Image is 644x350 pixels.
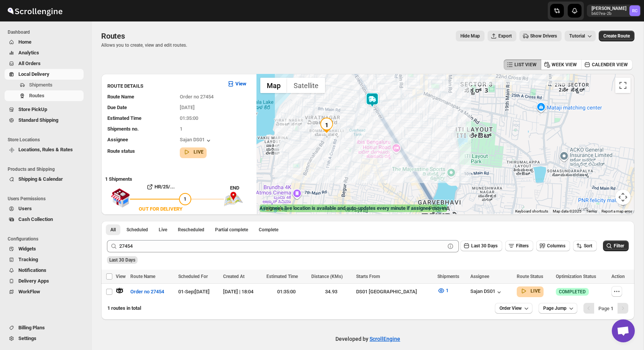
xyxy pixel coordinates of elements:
[470,274,489,279] span: Assignee
[603,33,630,39] span: Create Route
[215,227,248,233] span: Partial complete
[5,214,84,225] button: Cash Collection
[180,115,198,121] span: 01:35:00
[18,39,31,45] span: Home
[565,31,596,41] button: Tutorial
[107,126,139,132] span: Shipments no.
[107,305,141,311] span: 1 routes in total
[615,190,631,205] button: Map camera controls
[611,274,625,279] span: Action
[18,206,32,211] span: Users
[632,8,637,13] text: RC
[18,257,38,262] span: Tracking
[18,335,36,341] span: Settings
[569,33,585,39] span: Tutorial
[586,209,597,213] a: Terms (opens in new tab)
[552,62,577,68] span: WEEK VIEW
[223,274,245,279] span: Created At
[437,274,459,279] span: Shipments
[18,216,53,222] span: Cash Collection
[178,289,210,294] span: 01-Sep | [DATE]
[587,5,641,17] button: User menu
[514,62,537,68] span: LIST VIEW
[470,288,503,296] button: Sajan DS01
[222,78,251,90] button: View
[130,288,164,296] span: Order no 27454
[18,147,73,152] span: Locations, Rules & Rates
[311,274,343,279] span: Distance (KMs)
[5,333,84,344] button: Settings
[180,94,214,100] span: Order no 27454
[116,274,126,279] span: View
[18,267,46,273] span: Notifications
[18,289,40,294] span: WorkFlow
[629,5,640,16] span: Rahul Chopra
[258,204,284,214] img: Google
[184,196,186,202] span: 1
[516,243,529,249] span: Filters
[5,174,84,185] button: Shipping & Calendar
[180,126,182,132] span: 1
[130,274,155,279] span: Route Name
[598,306,613,311] span: Page
[520,287,540,295] button: LIVE
[543,305,567,311] span: Page Jump
[183,148,204,156] button: LIVE
[5,244,84,254] button: Widgets
[592,62,628,68] span: CALENDER VIEW
[235,81,246,87] b: View
[319,118,334,133] div: 1
[230,184,253,192] div: END
[446,288,449,293] span: 1
[194,149,204,155] b: LIVE
[8,236,87,242] span: Configurations
[531,288,540,294] b: LIVE
[154,184,175,190] b: HR/25/...
[101,172,132,182] b: 1 Shipments
[5,286,84,297] button: WorkFlow
[553,209,582,213] span: Map data ©2025
[101,31,125,41] span: Routes
[614,243,624,249] span: Filter
[119,240,445,252] input: Press enter after typing | Search Eg. Order no 27454
[8,29,87,35] span: Dashboard
[18,61,41,66] span: All Orders
[541,59,582,70] button: WEEK VIEW
[107,105,127,110] span: Due Date
[266,288,307,296] div: 01:35:00
[130,181,191,193] button: HR/25/...
[5,276,84,286] button: Delivery Apps
[5,144,84,155] button: Locations, Rules & Rates
[18,117,58,123] span: Standard Shipping
[5,203,84,214] button: Users
[356,274,380,279] span: Starts From
[612,319,635,342] a: Open chat
[573,240,597,251] button: Sort
[591,11,626,16] p: b607ea-2b
[488,31,516,41] button: Export
[433,285,453,297] button: 1
[5,322,84,333] button: Billing Plans
[260,78,287,93] button: Show street map
[8,166,87,172] span: Products and Shipping
[581,59,632,70] button: CALENDER VIEW
[460,240,502,251] button: Last 30 Days
[515,209,548,214] button: Keyboard shortcuts
[18,71,49,77] span: Local Delivery
[259,227,278,233] span: Complete
[460,33,480,39] span: Hide Map
[5,47,84,58] button: Analytics
[266,274,298,279] span: Estimated Time
[18,106,47,112] span: Store PickUp
[370,336,400,342] a: ScrollEngine
[18,278,49,284] span: Delivery Apps
[106,224,120,235] button: All routes
[180,137,212,144] button: Sajan DS01
[287,78,325,93] button: Show satellite imagery
[6,1,64,20] img: ScrollEngine
[335,335,400,343] p: Developed by
[29,82,53,88] span: Shipments
[5,80,84,90] button: Shipments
